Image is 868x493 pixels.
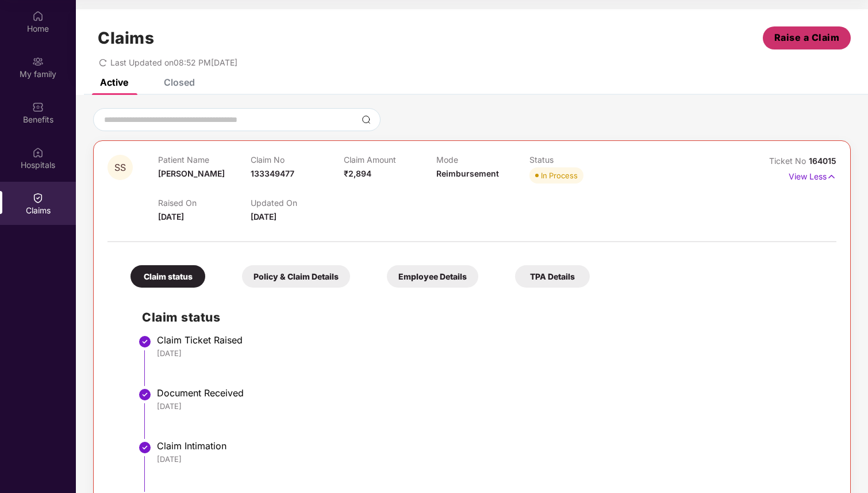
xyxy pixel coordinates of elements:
img: svg+xml;base64,PHN2ZyBpZD0iSG9zcGl0YWxzIiB4bWxucz0iaHR0cDovL3d3dy53My5vcmcvMjAwMC9zdmciIHdpZHRoPS... [32,147,44,158]
button: Raise a Claim [763,26,851,49]
p: Claim No [251,155,343,165]
div: Claim status [130,265,205,288]
p: Mode [436,155,529,165]
img: svg+xml;base64,PHN2ZyBpZD0iQ2xhaW0iIHhtbG5zPSJodHRwOi8vd3d3LnczLm9yZy8yMDAwL3N2ZyIgd2lkdGg9IjIwIi... [32,192,44,204]
span: 133349477 [251,169,294,178]
img: svg+xml;base64,PHN2ZyB3aWR0aD0iMjAiIGhlaWdodD0iMjAiIHZpZXdCb3g9IjAgMCAyMCAyMCIgZmlsbD0ibm9uZSIgeG... [32,56,44,67]
div: Employee Details [387,265,478,288]
span: 164015 [809,156,836,166]
h1: Claims [98,28,154,48]
img: svg+xml;base64,PHN2ZyB4bWxucz0iaHR0cDovL3d3dy53My5vcmcvMjAwMC9zdmciIHdpZHRoPSIxNyIgaGVpZ2h0PSIxNy... [827,170,836,183]
p: View Less [789,167,836,183]
p: Patient Name [158,155,251,165]
img: svg+xml;base64,PHN2ZyBpZD0iSG9tZSIgeG1sbnM9Imh0dHA6Ly93d3cudzMub3JnLzIwMDAvc3ZnIiB3aWR0aD0iMjAiIG... [32,10,44,22]
div: TPA Details [515,265,590,288]
div: Closed [164,77,195,88]
span: SS [114,163,126,173]
span: Raise a Claim [774,30,840,45]
div: Active [100,77,128,88]
span: redo [99,58,107,67]
img: svg+xml;base64,PHN2ZyBpZD0iU3RlcC1Eb25lLTMyeDMyIiB4bWxucz0iaHR0cDovL3d3dy53My5vcmcvMjAwMC9zdmciIH... [138,388,152,402]
p: Claim Amount [344,155,436,165]
span: Reimbursement [436,169,499,178]
div: Claim Intimation [157,440,825,452]
p: Updated On [251,198,343,208]
img: svg+xml;base64,PHN2ZyBpZD0iU3RlcC1Eb25lLTMyeDMyIiB4bWxucz0iaHR0cDovL3d3dy53My5vcmcvMjAwMC9zdmciIH... [138,441,152,454]
img: svg+xml;base64,PHN2ZyBpZD0iU2VhcmNoLTMyeDMyIiB4bWxucz0iaHR0cDovL3d3dy53My5vcmcvMjAwMC9zdmciIHdpZH... [362,115,371,124]
img: svg+xml;base64,PHN2ZyBpZD0iU3RlcC1Eb25lLTMyeDMyIiB4bWxucz0iaHR0cDovL3d3dy53My5vcmcvMjAwMC9zdmciIH... [138,335,152,349]
div: In Process [541,170,578,181]
div: Claim Ticket Raised [157,334,825,346]
div: [DATE] [157,348,825,358]
span: Ticket No [769,156,809,166]
span: [DATE] [158,212,184,221]
span: [PERSON_NAME] [158,169,225,178]
h2: Claim status [142,308,825,327]
p: Status [529,155,622,165]
span: ₹2,894 [344,169,371,178]
div: Document Received [157,387,825,399]
span: [DATE] [251,212,276,221]
p: Raised On [158,198,251,208]
div: [DATE] [157,454,825,464]
div: [DATE] [157,401,825,411]
img: svg+xml;base64,PHN2ZyBpZD0iQmVuZWZpdHMiIHhtbG5zPSJodHRwOi8vd3d3LnczLm9yZy8yMDAwL3N2ZyIgd2lkdGg9Ij... [32,101,44,113]
span: Last Updated on 08:52 PM[DATE] [110,58,237,67]
div: Policy & Claim Details [242,265,350,288]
